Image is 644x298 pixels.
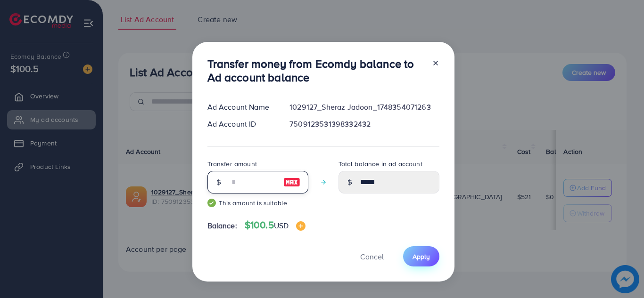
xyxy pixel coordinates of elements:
div: Ad Account ID [200,119,282,129]
label: Transfer amount [207,159,257,169]
h4: $100.5 [245,219,305,231]
label: Total balance in ad account [339,159,422,169]
span: Balance: [207,220,237,231]
div: 7509123531398332432 [282,119,446,129]
div: 1029127_Sheraz Jadoon_1748354071263 [282,102,446,113]
img: guide [207,199,216,207]
span: Apply [413,252,430,261]
h3: Transfer money from Ecomdy balance to Ad account balance [207,57,424,84]
img: image [296,221,305,231]
button: Apply [403,246,439,266]
small: This amount is suitable [207,198,308,208]
div: Ad Account Name [200,102,282,113]
button: Cancel [348,246,396,266]
img: image [283,177,300,188]
span: Cancel [360,251,384,262]
span: USD [274,220,289,231]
